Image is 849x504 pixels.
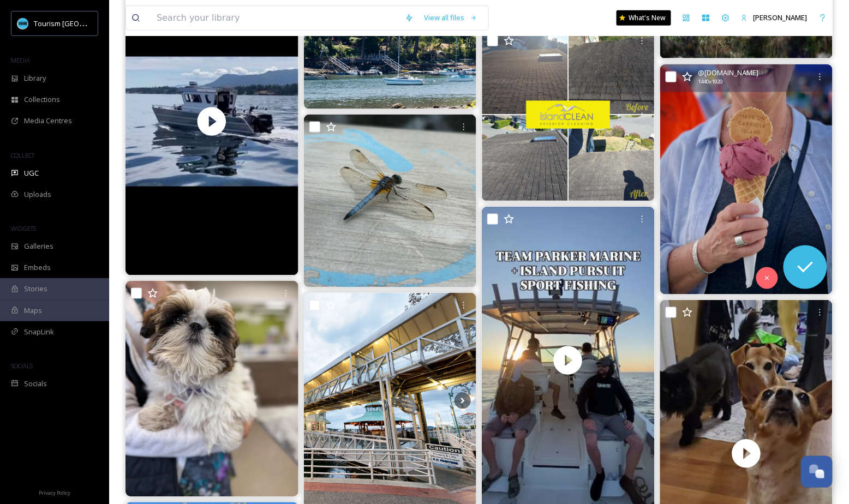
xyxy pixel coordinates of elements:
[24,168,39,178] span: UGC
[11,224,36,232] span: WIDGETS
[17,18,28,29] img: tourism_nanaimo_logo.jpeg
[11,151,34,159] span: COLLECT
[125,281,298,497] img: Welcome to the Harbour City family little Poe! #shihtzu #shihtzulover #shihtzusofinstagram #shiht...
[24,116,72,126] span: Media Centres
[39,489,70,496] span: Privacy Policy
[39,485,70,499] a: Privacy Policy
[11,56,30,64] span: MEDIA
[24,73,46,83] span: Library
[736,7,813,28] a: [PERSON_NAME]
[24,284,47,294] span: Stories
[24,241,53,251] span: Galleries
[24,262,51,273] span: Embeds
[482,28,655,201] img: What a difference! Moss is gone and this roof is looking fresh again. Protect your home and exten...
[24,327,54,337] span: SnapLink
[24,189,51,200] span: Uploads
[24,379,47,389] span: Socials
[698,68,759,78] span: @ [DOMAIN_NAME]
[698,78,723,86] span: 1440 x 1920
[11,362,33,370] span: SOCIALS
[24,94,60,105] span: Collections
[304,115,477,287] img: Between sky and earth, even a dragonfly finds its landing strip.🌿🛬 #nanaimo #nanaimobc #dragonfly...
[617,10,671,26] a: What's New
[660,64,833,295] img: Nothing makes us happier than seeing the first gelato smiles! Thank you for making our first week...
[34,18,131,28] span: Tourism [GEOGRAPHIC_DATA]
[754,13,808,22] span: [PERSON_NAME]
[419,7,483,28] a: View all files
[801,456,833,488] button: Open Chat
[24,305,42,316] span: Maps
[151,6,399,30] input: Search your library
